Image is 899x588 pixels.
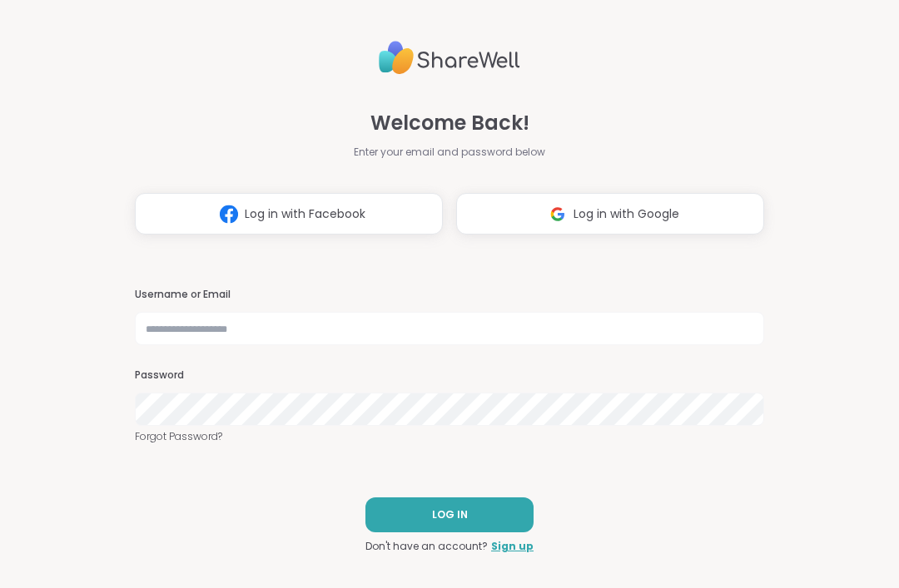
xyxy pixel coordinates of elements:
[365,539,488,554] span: Don't have an account?
[365,497,534,532] button: LOG IN
[456,193,764,235] button: Log in with Google
[432,507,468,522] span: LOG IN
[213,199,245,230] img: ShareWell Logomark
[379,34,520,82] img: ShareWell Logo
[135,193,443,235] button: Log in with Facebook
[135,368,764,383] h3: Password
[370,108,529,138] span: Welcome Back!
[135,288,764,302] h3: Username or Email
[491,539,534,554] a: Sign up
[574,205,679,223] span: Log in with Google
[245,205,365,223] span: Log in with Facebook
[354,145,545,160] span: Enter your email and password below
[135,429,764,444] a: Forgot Password?
[542,199,574,230] img: ShareWell Logomark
